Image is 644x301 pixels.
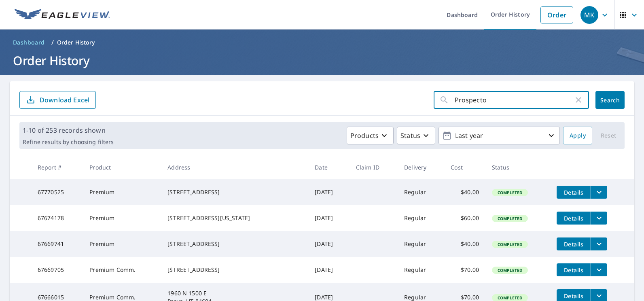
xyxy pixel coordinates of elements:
button: Products [347,127,394,144]
div: [STREET_ADDRESS] [167,188,302,196]
span: Dashboard [13,38,45,47]
input: Address, Report #, Claim ID, etc. [455,89,574,111]
td: Premium Comm. [83,257,161,283]
li: / [51,38,54,47]
button: filesDropdownBtn-67669741 [591,237,607,250]
span: Completed [493,190,527,195]
button: Last year [439,127,560,144]
td: $40.00 [444,179,485,205]
td: Premium [83,231,161,257]
p: Products [350,131,379,140]
span: Search [602,96,618,104]
td: Regular [398,257,444,283]
div: MK [580,6,598,24]
td: [DATE] [308,231,350,257]
td: Regular [398,205,444,231]
p: 1-10 of 253 records shown [23,125,114,135]
td: [DATE] [308,179,350,205]
th: Report # [31,155,83,179]
td: 67669705 [31,257,83,283]
div: [STREET_ADDRESS] [167,240,302,248]
span: Completed [493,242,527,247]
button: detailsBtn-67669705 [557,263,591,276]
span: Details [561,240,586,248]
p: Refine results by choosing filters [23,138,114,146]
p: Download Excel [40,95,89,104]
h1: Order History [10,52,634,69]
span: Details [561,292,586,300]
td: $70.00 [444,257,485,283]
span: Apply [570,131,586,141]
span: Details [561,266,586,274]
button: detailsBtn-67669741 [557,237,591,250]
th: Status [485,155,550,179]
td: Regular [398,179,444,205]
p: Last year [452,129,547,143]
td: Regular [398,231,444,257]
td: Premium [83,205,161,231]
td: Premium [83,179,161,205]
nav: breadcrumb [10,36,634,49]
button: Apply [563,127,592,144]
button: filesDropdownBtn-67669705 [591,263,607,276]
th: Address [161,155,308,179]
td: [DATE] [308,205,350,231]
a: Order [540,6,573,23]
p: Status [400,131,420,140]
button: filesDropdownBtn-67674178 [591,212,607,225]
span: Completed [493,216,527,221]
td: [DATE] [308,257,350,283]
span: Completed [493,267,527,273]
span: Details [561,189,586,196]
th: Delivery [398,155,444,179]
th: Product [83,155,161,179]
button: Search [595,91,625,109]
span: Completed [493,295,527,301]
button: Download Excel [19,91,96,109]
td: 67770525 [31,179,83,205]
p: Order History [57,38,95,47]
img: EV Logo [15,9,110,21]
div: [STREET_ADDRESS] [167,266,302,274]
button: Status [397,127,435,144]
span: Details [561,214,586,222]
div: [STREET_ADDRESS][US_STATE] [167,214,302,222]
th: Claim ID [350,155,398,179]
td: 67674178 [31,205,83,231]
button: filesDropdownBtn-67770525 [591,186,607,199]
td: $40.00 [444,231,485,257]
td: 67669741 [31,231,83,257]
button: detailsBtn-67674178 [557,212,591,225]
a: Dashboard [10,36,48,49]
button: detailsBtn-67770525 [557,186,591,199]
th: Date [308,155,350,179]
th: Cost [444,155,485,179]
td: $60.00 [444,205,485,231]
